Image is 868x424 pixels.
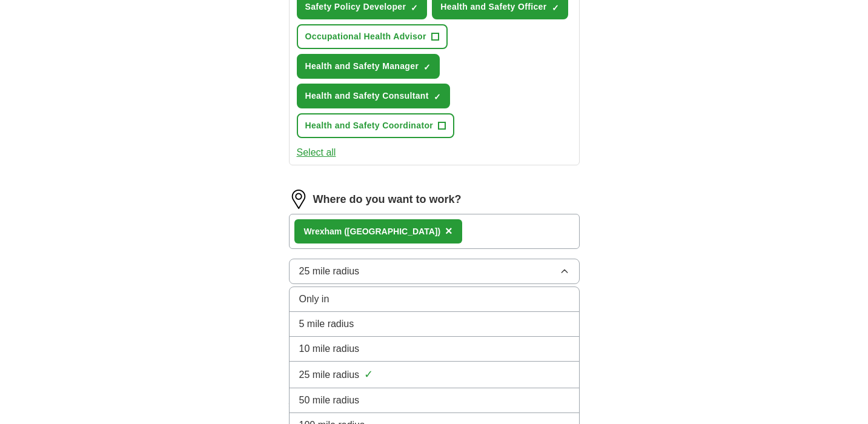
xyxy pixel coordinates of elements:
[297,54,440,79] button: Health and Safety Manager✓
[299,368,360,382] span: 25 mile radius
[297,24,448,49] button: Occupational Health Advisor
[445,224,452,237] span: ×
[313,191,462,208] label: Where do you want to work?
[434,92,441,102] span: ✓
[305,1,406,13] span: Safety Policy Developer
[305,30,426,43] span: Occupational Health Advisor
[297,113,455,138] button: Health and Safety Coordinator
[344,227,440,236] span: ([GEOGRAPHIC_DATA])
[423,62,431,72] span: ✓
[299,342,360,356] span: 10 mile radius
[445,222,452,240] button: ×
[305,119,434,132] span: Health and Safety Coordinator
[305,60,419,73] span: Health and Safety Manager
[297,84,450,108] button: Health and Safety Consultant✓
[289,190,308,209] img: location.png
[440,1,546,13] span: Health and Safety Officer
[299,292,330,306] span: Only in
[411,3,418,13] span: ✓
[364,366,373,383] span: ✓
[304,227,342,236] strong: Wrexham
[299,317,354,331] span: 5 mile radius
[299,264,360,279] span: 25 mile radius
[299,393,360,408] span: 50 mile radius
[297,145,336,160] button: Select all
[289,259,580,284] button: 25 mile radius
[552,3,559,13] span: ✓
[305,90,429,102] span: Health and Safety Consultant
